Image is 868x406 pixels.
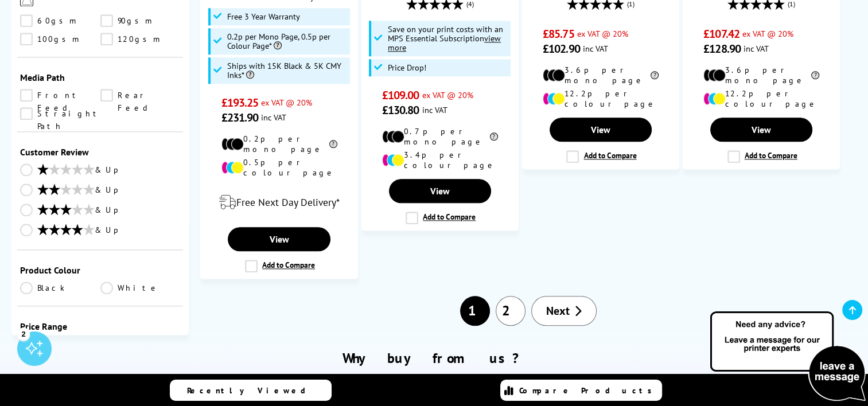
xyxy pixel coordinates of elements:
[382,150,498,170] li: 3.4p per colour page
[261,97,312,108] span: ex VAT @ 20%
[221,95,259,110] span: £193.25
[543,26,574,41] span: £85.75
[227,12,300,21] span: Free 3 Year Warranty
[26,349,842,367] h2: Why buy from us?
[261,112,286,123] span: inc VAT
[382,126,498,147] li: 0.7p per mono page
[227,32,347,50] span: 0.2p per Mono Page, 0.5p per Colour Page*
[20,89,100,101] a: Front Feed
[543,88,659,109] li: 12.2p per colour page
[20,204,180,218] a: & Up
[228,227,330,251] a: View
[566,150,636,163] label: Add to Compare
[221,134,337,154] li: 0.2p per mono page
[100,14,181,27] a: 90gsm
[422,89,473,100] span: ex VAT @ 20%
[20,321,180,332] div: Price Range
[227,61,347,80] span: Ships with 15K Black & 5K CMY Inks*
[583,43,608,54] span: inc VAT
[245,260,315,272] label: Add to Compare
[744,43,769,54] span: inc VAT
[20,184,180,198] a: & Up
[577,28,628,39] span: ex VAT @ 20%
[710,118,812,142] a: View
[382,88,419,103] span: £109.00
[500,380,662,401] a: Compare Products
[207,186,351,218] div: modal_delivery
[20,14,100,27] a: 60gsm
[221,157,337,178] li: 0.5p per colour page
[389,179,491,203] a: View
[20,72,180,83] span: Media Path
[422,104,447,115] span: inc VAT
[170,380,332,401] a: Recently Viewed
[546,303,570,318] span: Next
[20,224,180,238] a: & Up
[388,24,503,53] span: Save on your print costs with an MPS Essential Subscription
[20,107,102,120] a: Straight Path
[727,150,797,163] label: Add to Compare
[703,26,739,41] span: £107.42
[703,88,819,109] li: 12.2p per colour page
[17,327,30,340] div: 2
[20,264,180,276] span: Product Colour
[531,296,597,326] a: Next
[187,385,317,396] span: Recently Viewed
[543,41,580,56] span: £102.90
[100,282,181,294] a: White
[496,296,526,326] a: 2
[388,63,426,72] span: Price Drop!
[20,163,180,178] a: & Up
[221,110,259,125] span: £231.90
[382,103,419,118] span: £130.80
[519,385,658,396] span: Compare Products
[100,33,181,45] a: 120gsm
[406,212,476,224] label: Add to Compare
[543,65,659,85] li: 3.6p per mono page
[20,146,180,158] span: Customer Review
[20,33,100,45] a: 100gsm
[742,28,793,39] span: ex VAT @ 20%
[703,41,741,56] span: £128.90
[20,282,100,294] a: Black
[707,310,868,404] img: Open Live Chat window
[388,33,501,53] u: view more
[550,118,652,142] a: View
[703,65,819,85] li: 3.6p per mono page
[100,89,181,101] a: Rear Feed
